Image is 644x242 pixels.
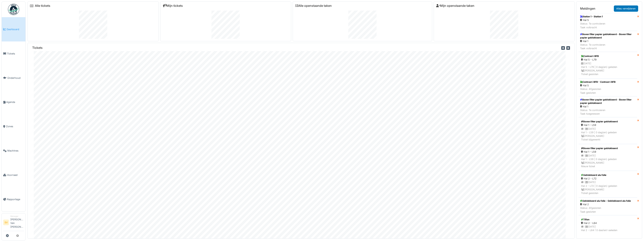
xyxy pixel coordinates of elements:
[3,215,24,231] a: SV Manager[PERSON_NAME] Van [PERSON_NAME]
[580,199,631,203] div: Geblokkeerd alu folie - Geblokkeerd alu folie
[35,4,50,8] a: Alle tickets
[2,187,25,211] a: Rapportage
[2,139,25,163] a: Machines
[8,4,19,15] img: Badge_color-CXgf-gQk.svg
[579,31,637,52] a: Boven filter papier geblokkeerd - Boven filter papier geblokkeerd Hal 1 Status: Te controlerenTaa...
[580,84,616,87] div: Hal 5
[2,163,25,187] a: Voorraad
[579,13,637,31] a: Station 1 - Station 1 Hal 5 Status: Te controlerenTaak volbracht
[436,4,474,8] a: Mijn openstaande taken
[579,144,637,171] a: Boven filter papier geblokkeerd Hal 1 - L59 1 |[DATE]Hal 1 - L59 | 0 dag(en) geleden [PERSON_NAME...
[7,149,24,152] span: Machines
[2,66,25,90] a: Onderhoud
[580,98,636,105] div: Boven filter papier geblokkeerd - Boven filter papier geblokkeerd
[581,127,635,142] div: 1 | [DATE] Hal 1 - L59 | 0 dag(en) geleden [PERSON_NAME] Ticket bijgewerkt
[3,220,9,225] li: SV
[581,147,635,150] div: Boven filter papier geblokkeerd
[581,180,635,195] div: 1 | [DATE] Hal 2 - L72 | 0 dag(en) geleden [PERSON_NAME] Ticket gesloten
[579,96,637,117] a: Boven filter papier geblokkeerd - Boven filter papier geblokkeerd Hal 1 Status: Te controlerenTaa...
[581,58,635,61] div: Hal 5 - L79
[2,90,25,114] a: Agenda
[579,215,637,242] a: Tiflon Hal 2 - L64 1 |[DATE]Hal 2 - L64 | 0 dag(en) geleden [PERSON_NAME]Ticket gesloten
[579,79,637,96] a: Contrast i BFB - Contrast i BFB Hal 5 Status: AfgeslotenTaak gesloten
[580,108,636,116] div: Status: Te controleren Taak toegewezen
[580,39,636,43] div: Hal 1
[580,18,605,22] div: Hal 5
[579,117,637,144] a: Boven filter papier geblokkeerd Hal 1 - L59 1 |[DATE]Hal 1 - L59 | 0 dag(en) geleden [PERSON_NAME...
[580,33,636,39] div: Boven filter papier geblokkeerd - Boven filter papier geblokkeerd
[580,43,636,50] div: Status: Te controleren Taak volbracht
[614,5,638,12] a: Alles verwijderen
[7,198,24,201] span: Rapportage
[579,198,637,215] a: Geblokkeerd alu folie - Geblokkeerd alu folie Hal 2 Status: AfgeslotenTaak gesloten
[2,114,25,139] a: Zones
[580,15,605,18] div: Station 1 - Station 1
[295,4,332,8] a: Alle openstaande taken
[580,80,616,84] div: Contrast i BFB - Contrast i BFB
[7,52,24,55] span: Tickets
[6,125,24,128] span: Zones
[581,123,635,127] div: Hal 1 - L59
[580,22,605,29] div: Status: Te controleren Taak volbracht
[2,41,25,66] a: Tickets
[580,203,631,206] div: Hal 2
[581,62,635,76] div: [DATE] Hal 5 - L79 | 0 dag(en) geleden [PERSON_NAME] Ticket gesloten
[10,215,24,230] li: [PERSON_NAME] Van [PERSON_NAME]
[581,225,635,239] div: 1 | [DATE] Hal 2 - L64 | 0 dag(en) geleden [PERSON_NAME] Ticket gesloten
[10,215,24,218] div: Manager
[32,46,43,50] h6: Tickets
[580,206,631,213] div: Status: Afgesloten Taak gesloten
[7,28,24,31] span: Dashboard
[2,17,25,41] a: Dashboard
[580,87,616,94] div: Status: Afgesloten Taak gesloten
[163,4,183,8] a: Mijn tickets
[580,105,636,108] div: Hal 1
[581,120,635,123] div: Boven filter papier geblokkeerd
[581,54,635,58] div: Contrast i BFB
[7,173,24,177] span: Voorraad
[580,7,595,10] h6: Meldingen
[581,218,635,221] div: Tiflon
[581,177,635,180] div: Hal 2 - L72
[581,154,635,168] div: 1 | [DATE] Hal 1 - L59 | 0 dag(en) geleden [PERSON_NAME] Nieuw ticket
[581,173,635,177] div: Geblokkeerd alu folie
[581,221,635,225] div: Hal 2 - L64
[579,52,637,79] a: Contrast i BFB Hal 5 - L79 [DATE]Hal 5 - L79 | 0 dag(en) geleden [PERSON_NAME]Ticket gesloten
[579,171,637,198] a: Geblokkeerd alu folie Hal 2 - L72 1 |[DATE]Hal 2 - L72 | 0 dag(en) geleden [PERSON_NAME]Ticket ge...
[581,150,635,154] div: Hal 1 - L59
[7,76,24,80] span: Onderhoud
[6,100,24,104] span: Agenda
